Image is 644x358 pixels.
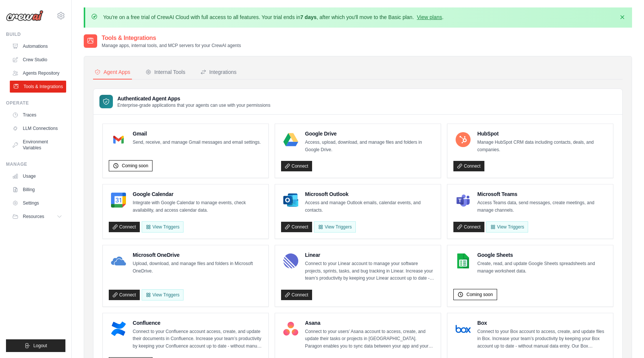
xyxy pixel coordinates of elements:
[477,190,607,198] h4: Microsoft Teams
[33,343,47,349] span: Logout
[283,253,298,268] img: Linear Logo
[142,289,184,301] : View Triggers
[9,122,65,134] a: LLM Connections
[417,14,442,20] a: View plans
[281,222,312,232] a: Connect
[456,321,471,336] img: Box Logo
[9,109,65,121] a: Traces
[300,14,317,20] strong: 7 days
[486,221,528,233] : View Triggers
[314,221,356,233] : View Triggers
[109,222,140,232] a: Connect
[111,132,126,147] img: Gmail Logo
[144,65,187,80] button: Internal Tools
[453,161,484,171] a: Connect
[133,130,261,137] h4: Gmail
[133,260,262,275] p: Upload, download, and manage files and folders in Microsoft OneDrive.
[102,43,241,49] p: Manage apps, internal tools, and MCP servers for your CrewAI agents
[9,136,65,154] a: Environment Variables
[283,321,298,336] img: Asana Logo
[281,290,312,300] a: Connect
[305,190,435,198] h4: Microsoft Outlook
[283,132,298,147] img: Google Drive Logo
[199,65,238,80] button: Integrations
[477,251,607,259] h4: Google Sheets
[477,139,607,153] p: Manage HubSpot CRM data including contacts, deals, and companies.
[305,260,435,282] p: Connect to your Linear account to manage your software projects, sprints, tasks, and bug tracking...
[133,251,262,259] h4: Microsoft OneDrive
[456,132,471,147] img: HubSpot Logo
[305,130,435,137] h4: Google Drive
[117,102,271,108] p: Enterprise-grade applications that your agents can use with your permissions
[6,31,65,37] div: Build
[456,193,471,208] img: Microsoft Teams Logo
[133,139,261,146] p: Send, receive, and manage Gmail messages and email settings.
[111,321,126,336] img: Confluence Logo
[133,199,262,214] p: Integrate with Google Calendar to manage events, check availability, and access calendar data.
[466,292,493,298] span: Coming soon
[23,214,44,220] span: Resources
[283,193,298,208] img: Microsoft Outlook Logo
[477,328,607,350] p: Connect to your Box account to access, create, and update files in Box. Increase your team’s prod...
[305,139,435,153] p: Access, upload, download, and manage files and folders in Google Drive.
[9,197,65,209] a: Settings
[477,260,607,275] p: Create, read, and update Google Sheets spreadsheets and manage worksheet data.
[10,81,66,93] a: Tools & Integrations
[305,328,435,350] p: Connect to your users’ Asana account to access, create, and update their tasks or projects in [GE...
[477,199,607,214] p: Access Teams data, send messages, create meetings, and manage channels.
[6,339,65,352] button: Logout
[456,253,471,268] img: Google Sheets Logo
[111,193,126,208] img: Google Calendar Logo
[6,161,65,167] div: Manage
[9,67,65,79] a: Agents Repository
[142,221,184,233] button: View Triggers
[477,130,607,137] h4: HubSpot
[477,319,607,327] h4: Box
[305,319,435,327] h4: Asana
[122,163,148,169] span: Coming soon
[93,65,132,80] button: Agent Apps
[9,170,65,182] a: Usage
[305,251,435,259] h4: Linear
[145,68,185,76] div: Internal Tools
[111,253,126,268] img: Microsoft OneDrive Logo
[9,54,65,66] a: Crew Studio
[305,199,435,214] p: Access and manage Outlook emails, calendar events, and contacts.
[6,10,43,21] img: Logo
[117,95,271,102] h3: Authenticated Agent Apps
[103,13,444,21] p: You're on a free trial of CrewAI Cloud with full access to all features. Your trial ends in , aft...
[133,328,262,350] p: Connect to your Confluence account access, create, and update their documents in Confluence. Incr...
[9,40,65,52] a: Automations
[281,161,312,171] a: Connect
[109,290,140,300] a: Connect
[6,100,65,106] div: Operate
[9,184,65,196] a: Billing
[133,319,262,327] h4: Confluence
[102,34,241,43] h2: Tools & Integrations
[95,68,130,76] div: Agent Apps
[453,222,484,232] a: Connect
[200,68,237,76] div: Integrations
[9,211,65,222] button: Resources
[133,190,262,198] h4: Google Calendar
